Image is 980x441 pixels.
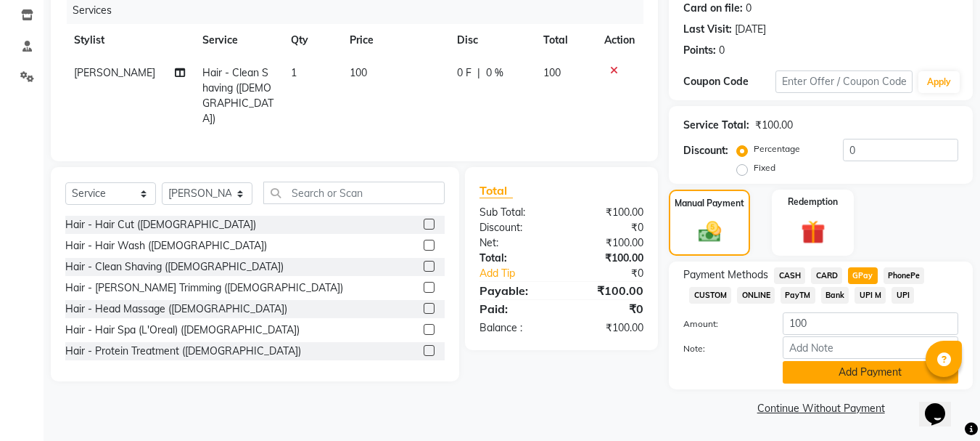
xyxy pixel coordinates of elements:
[65,238,267,254] div: Hair - Hair Wash ([DEMOGRAPHIC_DATA])
[672,342,771,355] label: Note:
[754,161,775,174] label: Fixed
[535,24,596,57] th: Total
[683,1,743,16] div: Card on file:
[672,317,771,331] label: Amount:
[683,22,732,37] div: Last Visit:
[783,336,958,359] input: Add Note
[194,24,282,57] th: Service
[65,259,284,275] div: Hair - Clean Shaving ([DEMOGRAPHIC_DATA])
[65,24,194,57] th: Stylist
[754,142,800,155] label: Percentage
[783,312,958,335] input: Amount
[683,267,768,283] span: Payment Methods
[746,1,752,16] div: 0
[919,383,965,426] iframe: chat widget
[341,24,448,57] th: Price
[477,65,480,81] span: |
[775,70,913,93] input: Enter Offer / Coupon Code
[848,267,878,284] span: GPay
[74,66,155,79] span: [PERSON_NAME]
[683,118,749,133] div: Service Total:
[469,300,561,317] div: Paid:
[448,24,535,57] th: Disc
[689,287,731,304] span: CUSTOM
[65,344,301,359] div: Hair - Protein Treatment ([DEMOGRAPHIC_DATA])
[788,195,838,209] label: Redemption
[884,267,925,284] span: PhonePe
[469,205,561,220] div: Sub Total:
[469,220,561,235] div: Discount:
[683,43,716,58] div: Points:
[561,251,654,266] div: ₹100.00
[457,65,472,81] span: 0 F
[719,43,725,58] div: 0
[675,197,744,210] label: Manual Payment
[561,235,654,251] div: ₹100.00
[291,66,297,79] span: 1
[774,267,805,284] span: CASH
[737,287,775,304] span: ONLINE
[282,24,341,57] th: Qty
[486,65,503,81] span: 0 %
[469,266,577,281] a: Add Tip
[755,118,793,133] div: ₹100.00
[683,74,775,89] div: Coupon Code
[794,217,833,247] img: _gift.svg
[691,219,728,245] img: _cash.svg
[596,24,643,57] th: Action
[683,143,728,158] div: Discount:
[202,66,273,125] span: Hair - Clean Shaving ([DEMOGRAPHIC_DATA])
[781,287,815,304] span: PayTM
[811,267,842,284] span: CARD
[469,282,561,299] div: Payable:
[783,361,958,384] button: Add Payment
[469,235,561,251] div: Net:
[65,217,256,232] div: Hair - Hair Cut ([DEMOGRAPHIC_DATA])
[561,205,654,220] div: ₹100.00
[735,22,766,37] div: [DATE]
[350,66,367,79] span: 100
[561,300,654,317] div: ₹0
[561,220,654,235] div: ₹0
[65,302,287,317] div: Hair - Head Massage ([DEMOGRAPHIC_DATA])
[469,251,561,266] div: Total:
[543,66,561,79] span: 100
[469,320,561,336] div: Balance :
[263,182,445,204] input: Search or Scan
[855,287,886,304] span: UPI M
[577,266,655,281] div: ₹0
[561,282,654,299] div: ₹100.00
[672,401,970,416] a: Continue Without Payment
[821,287,849,304] span: Bank
[65,280,343,296] div: Hair - [PERSON_NAME] Trimming ([DEMOGRAPHIC_DATA])
[561,320,654,336] div: ₹100.00
[892,287,914,304] span: UPI
[479,183,513,198] span: Total
[918,71,960,93] button: Apply
[65,323,300,338] div: Hair - Hair Spa (L'Oreal) ([DEMOGRAPHIC_DATA])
